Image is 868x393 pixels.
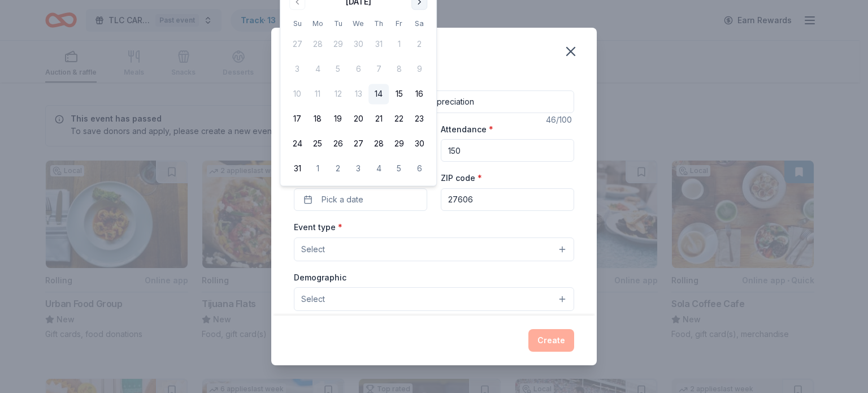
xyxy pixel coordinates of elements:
button: 26 [328,134,348,154]
span: Select [301,292,325,306]
button: 18 [307,109,328,129]
button: 28 [368,134,389,154]
button: 14 [368,84,389,105]
button: 20 [348,109,368,129]
label: Demographic [294,272,346,283]
button: 2 [328,159,348,179]
button: 4 [368,159,389,179]
button: Select [294,237,574,261]
th: Monday [307,18,328,29]
label: Event type [294,222,342,233]
button: 22 [389,109,409,129]
button: 19 [328,109,348,129]
button: 21 [368,109,389,129]
button: 23 [409,109,429,129]
div: 46 /100 [546,113,574,127]
button: 16 [409,84,429,105]
label: ZIP code [441,172,482,184]
label: Attendance [441,124,493,135]
th: Thursday [368,18,389,29]
th: Sunday [287,18,307,29]
button: 1 [307,159,328,179]
th: Saturday [409,18,429,29]
th: Wednesday [348,18,368,29]
th: Tuesday [328,18,348,29]
button: 25 [307,134,328,154]
span: Select [301,243,325,256]
button: Select [294,287,574,311]
button: 5 [389,159,409,179]
button: Pick a date [294,188,427,211]
button: 3 [348,159,368,179]
button: 29 [389,134,409,154]
th: Friday [389,18,409,29]
button: 15 [389,84,409,105]
button: 24 [287,134,307,154]
button: 17 [287,109,307,129]
button: 27 [348,134,368,154]
button: 31 [287,159,307,179]
button: 30 [409,134,429,154]
input: 12345 (U.S. only) [441,188,574,211]
button: 6 [409,159,429,179]
span: Pick a date [322,193,363,206]
input: 20 [441,139,574,162]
